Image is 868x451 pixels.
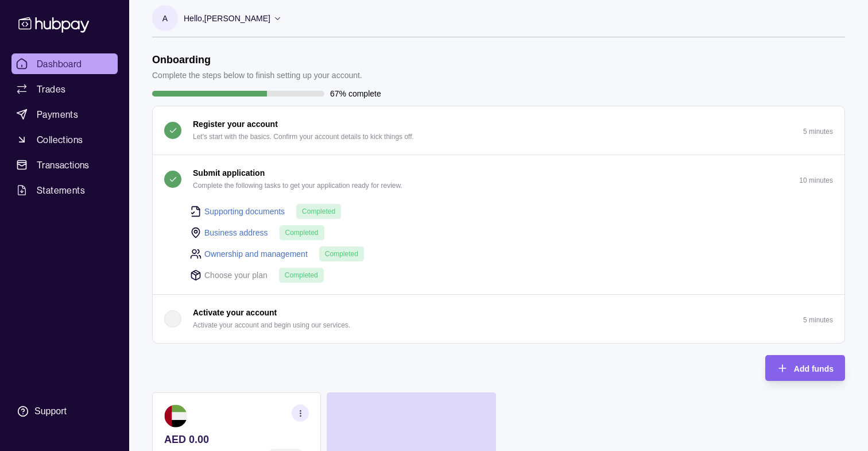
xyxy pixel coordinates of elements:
a: Dashboard [11,53,118,74]
span: Transactions [37,158,90,172]
img: ae [164,404,187,427]
a: Support [11,399,118,423]
span: Completed [302,207,335,215]
img: tab_keywords_by_traffic_grey.svg [115,67,125,76]
p: 5 minutes [803,316,833,324]
div: Support [34,405,67,418]
a: Trades [11,79,118,99]
div: Submit application Complete the following tasks to get your application ready for review.10 minutes [153,203,844,294]
span: Completed [285,229,319,237]
p: Let's start with the basics. Confirm your account details to kick things off. [193,130,414,143]
p: Complete the steps below to finish setting up your account. [152,69,362,82]
p: Submit application [193,167,265,179]
span: Completed [325,250,358,258]
span: Add funds [794,364,834,373]
span: Trades [37,82,65,96]
p: Register your account [193,118,278,130]
button: Activate your account Activate your account and begin using our services.5 minutes [153,295,844,343]
p: 10 minutes [799,176,833,184]
a: Collections [11,129,118,150]
img: logo_orange.svg [18,18,28,28]
span: Dashboard [37,57,82,71]
button: Add funds [765,355,845,381]
span: Statements [37,183,85,197]
span: Completed [285,271,318,279]
p: Hello, [PERSON_NAME] [184,12,270,25]
a: Business address [204,226,268,239]
p: Activate your account [193,306,277,319]
a: Transactions [11,155,118,175]
p: Choose your plan [204,269,268,282]
p: AED 0.00 [164,433,309,446]
p: 67% complete [330,87,381,100]
p: 5 minutes [803,128,833,136]
button: Submit application Complete the following tasks to get your application ready for review.10 minutes [153,155,844,203]
div: Keyword (traffico) [128,68,191,75]
button: Register your account Let's start with the basics. Confirm your account details to kick things of... [153,106,844,155]
div: Dominio [60,68,88,75]
a: Statements [11,180,118,201]
img: website_grey.svg [18,30,28,39]
p: Activate your account and begin using our services. [193,319,350,331]
span: Payments [37,107,78,121]
a: Ownership and management [204,248,308,260]
div: Dominio: [DOMAIN_NAME] [30,30,129,39]
h1: Onboarding [152,53,362,66]
a: Payments [11,104,118,125]
p: A [162,12,168,25]
span: Collections [37,133,83,147]
img: tab_domain_overview_orange.svg [48,67,57,76]
div: v 4.0.25 [32,18,56,28]
a: Supporting documents [204,205,285,218]
p: Complete the following tasks to get your application ready for review. [193,179,402,192]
